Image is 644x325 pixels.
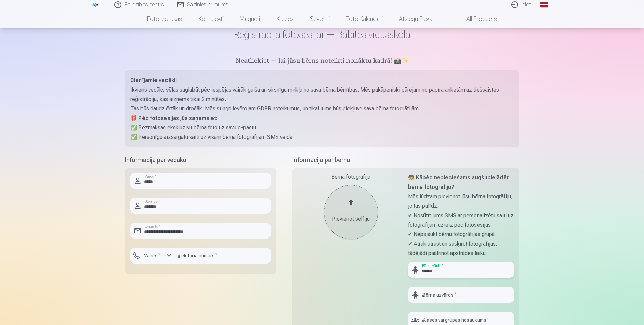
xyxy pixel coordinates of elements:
[125,155,276,165] h5: Informācija par vecāku
[232,9,268,28] a: Magnēti
[408,239,514,258] p: ✔ Ātrāk atrast un sašķirot fotogrāfijas, tādējādi paātrinot apstrādes laiku
[292,155,519,165] h5: Informācija par bērnu
[190,9,232,28] a: Komplekti
[298,173,404,181] div: Bērna fotogrāfija
[408,211,514,230] p: ✔ Nosūtīt jums SMS ar personalizētu saiti uz fotogrāfijām uzreiz pēc fotosesijas
[302,9,338,28] a: Suvenīri
[331,215,371,223] div: Pievienot selfiju
[125,28,519,41] h1: Reģistrācija fotosesijai — Babītes vidusskola
[324,185,378,239] button: Pievienot selfiju
[130,132,514,142] p: ✅ Personīgu aizsargātu saiti uz visām bērna fotogrāfijām SMS veidā
[92,3,99,7] img: /fa1
[391,9,447,28] a: Atslēgu piekariņi
[130,104,514,114] p: Tas būs daudz ērtāk un drošāk. Mēs stingri ievērojam GDPR noteikumus, un tikai jums būs piekļuve ...
[141,252,163,259] label: Valsts
[130,85,514,104] p: Ikviens vecāks vēlas saglabāt pēc iespējas vairāk gaišu un sirsnīgu mirkļu no sava bērna bērnības...
[338,9,391,28] a: Foto kalendāri
[130,115,217,121] strong: 🎁 Pēc fotosesijas jūs saņemsiet:
[130,248,174,264] button: Valsts*
[408,174,509,190] strong: 🧒 Kāpēc nepieciešams augšupielādēt bērna fotogrāfiju?
[125,57,519,66] h5: Neatliekiet — lai jūsu bērns noteikti nonāktu kadrā! 📸✨
[447,9,505,28] a: All products
[130,123,514,132] p: ✅ Bezmaksas ekskluzīvu bērna foto uz savu e-pastu
[408,192,514,211] p: Mēs lūdzam pievienot jūsu bērna fotogrāfiju, jo tas palīdz:
[408,230,514,239] p: ✔ Nepajaukt bērnu fotogrāfijas grupā
[130,77,177,83] strong: Cienījamie vecāki!
[268,9,302,28] a: Krūzes
[139,9,190,28] a: Foto izdrukas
